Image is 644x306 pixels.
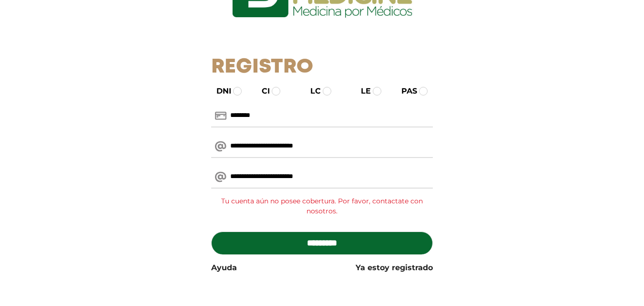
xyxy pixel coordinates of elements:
[211,55,433,79] h1: Registro
[352,85,371,97] label: LE
[356,262,433,274] a: Ya estoy registrado
[212,192,432,220] div: Tu cuenta aún no posee cobertura. Por favor, contactate con nosotros.
[208,85,231,97] label: DNI
[211,262,237,274] a: Ayuda
[393,85,417,97] label: PAS
[253,85,270,97] label: CI
[302,85,321,97] label: LC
